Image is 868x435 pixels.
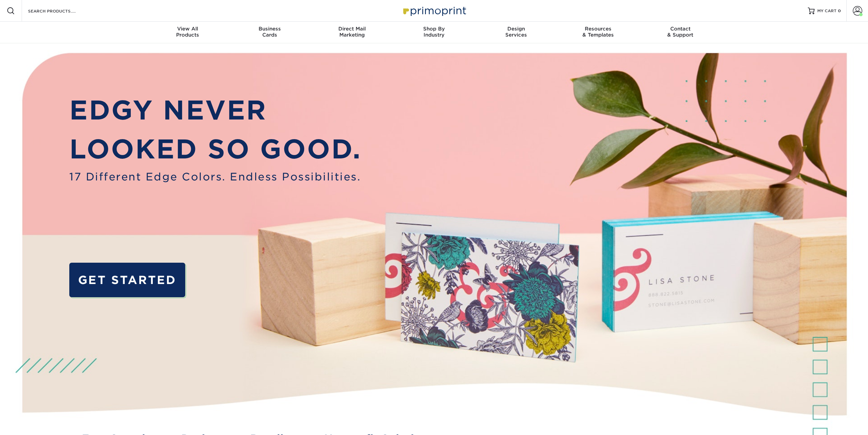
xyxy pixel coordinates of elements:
div: Industry [393,26,475,38]
span: Contact [639,26,721,32]
p: LOOKED SO GOOD. [69,130,361,169]
a: BusinessCards [229,22,311,43]
span: Business [229,26,311,32]
div: Cards [229,26,311,38]
a: GET STARTED [69,263,185,297]
a: Contact& Support [639,22,721,43]
a: Direct MailMarketing [311,22,393,43]
a: DesignServices [475,22,557,43]
a: Resources& Templates [557,22,639,43]
div: Services [475,26,557,38]
span: 17 Different Edge Colors. Endless Possibilities. [69,169,361,184]
span: Design [475,26,557,32]
img: Primoprint [400,3,468,18]
span: Direct Mail [311,26,393,32]
span: View All [147,26,229,32]
div: Marketing [311,26,393,38]
a: View AllProducts [147,22,229,43]
span: 0 [838,8,841,13]
div: & Templates [557,26,639,38]
p: EDGY NEVER [69,91,361,130]
input: SEARCH PRODUCTS..... [27,7,93,15]
span: MY CART [817,8,837,14]
div: & Support [639,26,721,38]
div: Products [147,26,229,38]
span: Shop By [393,26,475,32]
a: Shop ByIndustry [393,22,475,43]
span: Resources [557,26,639,32]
